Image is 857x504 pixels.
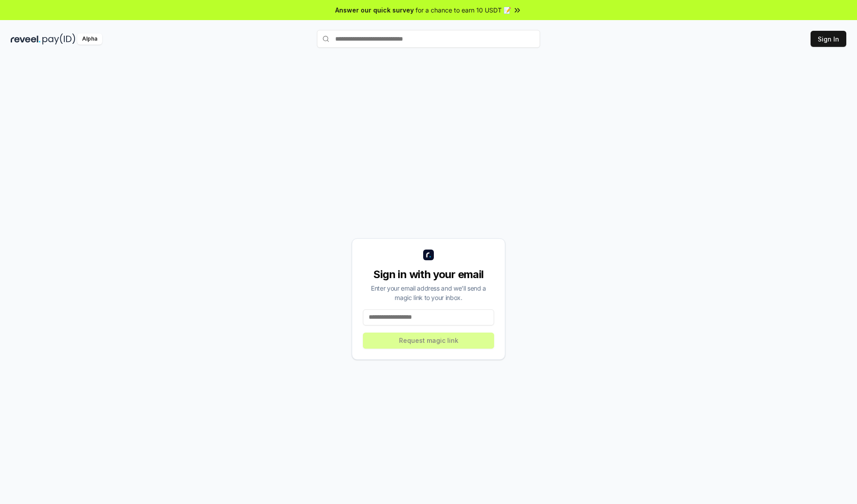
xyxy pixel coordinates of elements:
button: Sign In [811,31,846,47]
img: pay_id [42,33,75,45]
img: reveel_dark [11,33,41,45]
span: Answer our quick survey [335,5,414,15]
span: for a chance to earn 10 USDT 📝 [416,5,511,15]
img: logo_small [423,250,434,260]
div: Sign in with your email [363,267,494,282]
div: Alpha [77,33,102,45]
div: Enter your email address and we’ll send a magic link to your inbox. [363,283,494,302]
